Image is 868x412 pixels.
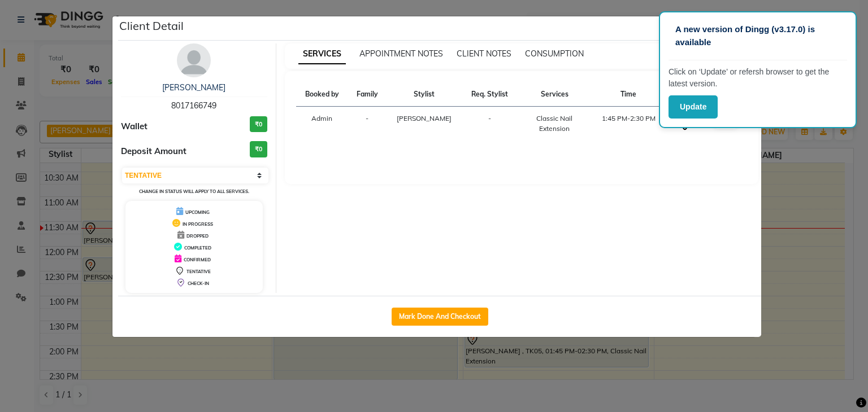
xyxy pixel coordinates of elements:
[185,209,210,215] span: UPCOMING
[359,49,443,59] span: APPOINTMENT NOTES
[592,107,666,141] td: 1:45 PM-2:30 PM
[186,269,211,274] span: TENTATIVE
[348,107,387,141] td: -
[171,100,216,111] span: 8017166749
[121,145,186,158] span: Deposit Amount
[177,43,211,77] img: avatar
[296,82,348,107] th: Booked by
[457,49,511,59] span: CLIENT NOTES
[592,82,666,107] th: Time
[250,141,267,157] h3: ₹0
[298,44,346,64] span: SERVICES
[462,107,517,141] td: -
[121,120,147,133] span: Wallet
[669,66,847,90] p: Click on ‘Update’ or refersh browser to get the latest version.
[250,116,267,133] h3: ₹0
[669,95,718,119] button: Update
[525,49,584,59] span: CONSUMPTION
[162,82,225,93] a: [PERSON_NAME]
[139,189,249,194] small: Change in status will apply to all services.
[119,17,184,34] h5: Client Detail
[387,82,462,107] th: Stylist
[392,308,488,326] button: Mark Done And Checkout
[675,23,840,49] p: A new version of Dingg (v3.17.0) is available
[296,107,348,141] td: Admin
[524,113,585,134] div: Classic Nail Extension
[397,114,452,122] span: [PERSON_NAME]
[188,280,209,286] span: CHECK-IN
[183,221,213,227] span: IN PROGRESS
[348,82,387,107] th: Family
[517,82,592,107] th: Services
[184,257,211,262] span: CONFIRMED
[184,245,211,251] span: COMPLETED
[186,233,209,239] span: DROPPED
[462,82,517,107] th: Req. Stylist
